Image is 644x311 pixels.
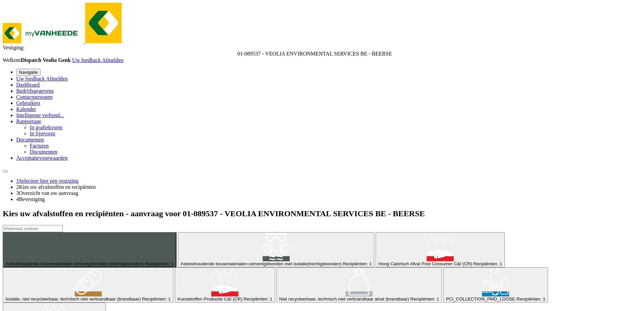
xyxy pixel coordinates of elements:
[102,57,123,63] a: Afmelden
[16,76,46,82] a: Uw feedback
[343,261,372,266] span: Recipiënten: 1
[46,76,68,82] a: Afmelden
[16,100,40,106] a: Gebruikers
[443,267,548,303] button: PCI_COLLECTION_PMD_LOOSE Recipiënten: 1
[3,209,641,218] h2: Kies uw afvalstoffen en recipiënten - aanvraag voor 01-089537 - VEOLIA ENVIRONMENTAL SERVICES BE ...
[181,261,341,266] span: Asbesthoudende bouwmaterialen cementgebonden met isolatie(hechtgebonden)
[16,137,44,142] a: Documenten
[175,267,275,303] button: Kunststoffen Productie C&I (CR) Recipiënten: 1
[3,45,25,50] span: Vestiging:
[177,296,242,302] span: Kunststoffen Productie C&I (CR)
[237,51,392,57] span: 01-089537 - VEOLIA ENVIRONMENTAL SERVICES BE - BEERSE
[3,267,173,303] button: Isolatie, niet recycleerbaar, technisch niet verbrandbaar (brandbaar) Recipiënten: 1
[21,57,71,63] strong: Dispatch Veolia Genk
[30,149,57,155] a: Documenten
[473,261,502,266] span: Recipiënten: 1
[446,296,515,302] span: PCI_COLLECTION_PMD_LOOSE
[85,3,122,43] img: myVanheede
[19,190,78,196] span: Overzicht van uw aanvraag
[145,261,174,266] span: Recipiënten: 1
[16,112,64,118] a: Intelligente verbond...
[72,57,101,63] span: Uw feedback
[16,178,78,184] a: 1Selecteer hier een vestiging
[277,267,442,303] button: Niet recycleerbaar, technisch niet verbrandbaar afval (brandbaar) Recipiënten: 1
[5,296,141,302] span: Isolatie, niet recycleerbaar, technisch niet verbrandbaar (brandbaar)
[279,296,409,302] span: Niet recycleerbaar, technisch niet verbrandbaar afval (brandbaar)
[3,232,176,267] button: Asbesthoudende bouwmaterialen cementgebonden (hechtgebonden) Recipiënten: 1
[30,143,49,149] a: Facturen
[5,261,144,266] span: Asbesthoudende bouwmaterialen cementgebonden (hechtgebonden)
[16,94,53,100] a: Contactpersonen
[16,76,45,82] span: Uw feedback
[378,261,472,266] span: Hoog Calorisch Afval Post Consumer C&I (CR)
[72,57,102,63] a: Uw feedback
[19,178,78,184] span: Selecteer hier een vestiging
[30,125,62,130] a: In grafiekvorm
[3,57,72,63] span: Welkom
[19,70,38,75] span: Navigatie
[16,178,19,184] span: 1
[3,23,84,43] img: myVanheede
[19,196,45,202] span: Bevestiging
[410,296,439,302] span: Recipiënten: 1
[16,88,54,94] a: Bedrijfsgegevens
[142,296,171,302] span: Recipiënten: 1
[16,196,19,202] span: 4
[30,131,55,136] a: In lijstvorm
[16,155,68,161] a: Acceptatievoorwaarden
[16,106,36,112] a: Kalender
[19,184,96,190] span: Kies uw afvalstoffen en recipiënten
[376,232,505,267] button: Hoog Calorisch Afval Post Consumer C&I (CR) Recipiënten: 1
[3,225,63,232] input: Materiaal zoeken
[517,296,545,302] span: Recipiënten: 1
[16,184,19,190] span: 2
[16,69,41,76] button: Navigatie
[16,190,19,196] span: 3
[16,82,40,88] a: Dashboard
[178,232,374,267] button: Asbesthoudende bouwmaterialen cementgebonden met isolatie(hechtgebonden) Recipiënten: 1
[243,296,272,302] span: Recipiënten: 1
[16,118,41,124] a: Rapportage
